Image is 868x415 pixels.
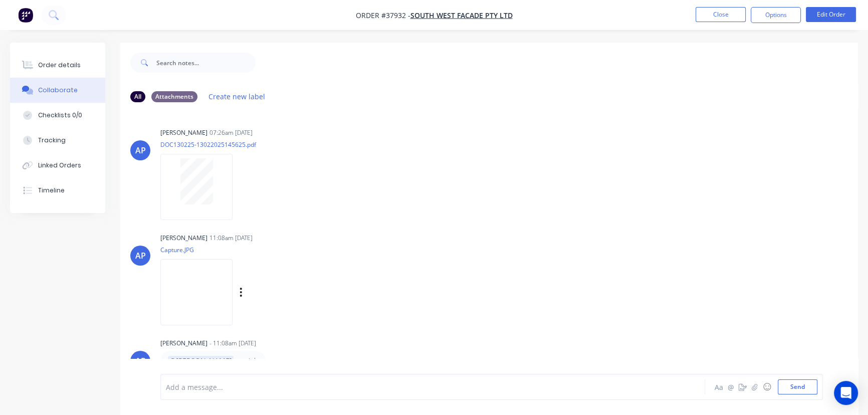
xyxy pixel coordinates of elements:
a: South West Facade Pty Ltd [410,11,513,20]
p: new job [168,356,258,366]
button: Linked Orders [10,153,105,178]
button: Collaborate [10,78,105,103]
div: [PERSON_NAME] [160,128,207,137]
button: ☺ [761,381,773,393]
div: Timeline [38,186,65,195]
span: @[PERSON_NAME] [168,356,234,365]
div: AP [135,355,146,367]
div: Open Intercom Messenger [834,381,858,405]
button: Checklists 0/0 [10,103,105,128]
div: 07:26am [DATE] [209,128,253,137]
div: Attachments [151,91,197,102]
div: Tracking [38,136,66,145]
div: AP [135,144,146,156]
div: Linked Orders [38,161,81,170]
div: AP [135,250,146,262]
span: Order #37932 - [356,11,410,20]
button: Order details [10,53,105,78]
div: All [130,91,145,102]
div: Order details [38,61,81,70]
p: Capture.JPG [160,246,344,254]
button: Tracking [10,128,105,153]
div: 11:08am [DATE] [209,234,253,243]
button: @ [725,381,737,393]
button: Send [778,379,817,394]
button: Create new label [203,90,271,103]
div: [PERSON_NAME] [160,339,207,348]
div: Checklists 0/0 [38,111,82,120]
div: - 11:08am [DATE] [209,339,256,348]
button: Close [696,7,746,22]
button: Aa [713,381,725,393]
button: Timeline [10,178,105,203]
p: DOC130225-13022025145625.pdf [160,140,256,149]
img: Factory [18,8,33,23]
button: Edit Order [806,7,856,22]
div: Collaborate [38,86,78,95]
button: Options [751,7,801,23]
div: [PERSON_NAME] [160,234,207,243]
input: Search notes... [156,53,256,73]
